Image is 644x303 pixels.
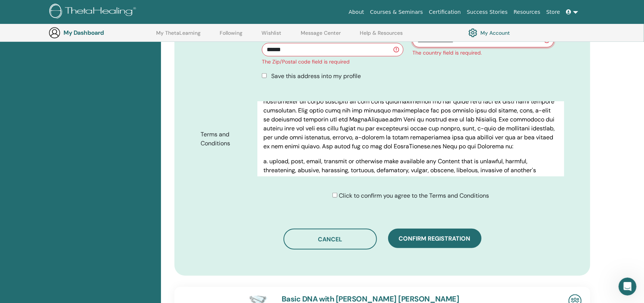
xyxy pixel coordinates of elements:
[544,5,563,19] a: Store
[318,235,342,243] span: Cancel
[64,29,138,36] h3: My Dashboard
[49,4,139,21] img: logo.png
[262,58,403,66] div: The Zip/Postal code field is required
[262,30,282,42] a: Wishlist
[271,72,361,80] span: Save this address into my profile
[399,235,471,242] span: Confirm registration
[346,5,367,19] a: About
[388,229,482,248] button: Confirm registration
[426,5,464,19] a: Certification
[511,5,544,19] a: Resources
[301,30,341,42] a: Message Center
[339,192,489,200] span: Click to confirm you agree to the Terms and Conditions
[156,30,201,42] a: My ThetaLearning
[263,157,558,184] p: a. upload, post, email, transmit or otherwise make available any Content that is unlawful, harmfu...
[464,5,511,19] a: Success Stories
[367,5,426,19] a: Courses & Seminars
[284,229,377,250] button: Cancel
[468,27,510,39] a: My Account
[195,127,257,151] label: Terms and Conditions
[468,27,477,39] img: cog.svg
[619,278,637,296] iframe: Intercom live chat
[220,30,242,42] a: Following
[412,49,554,57] div: The country field is required.
[49,27,61,39] img: generic-user-icon.jpg
[360,30,403,42] a: Help & Resources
